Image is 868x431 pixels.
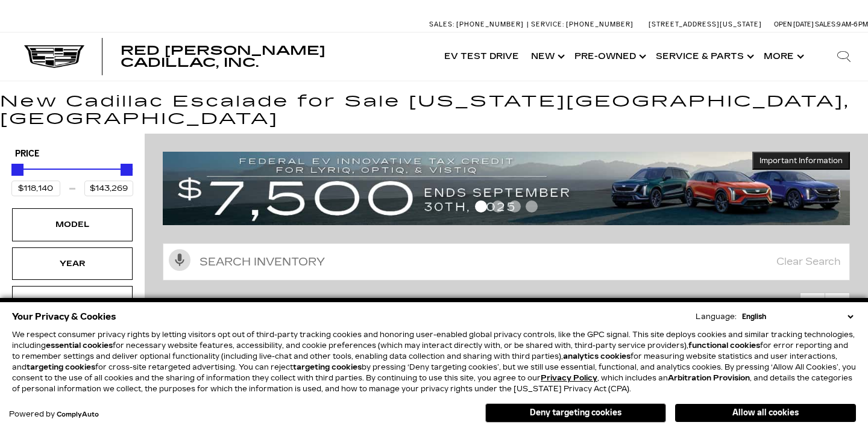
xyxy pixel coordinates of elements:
[15,149,130,160] h5: Price
[46,341,113,350] strong: essential cookies
[815,20,837,28] span: Sales:
[485,403,666,423] button: Deny targeting cookies
[12,329,856,394] p: We respect consumer privacy rights by letting visitors opt out of third-party tracking cookies an...
[563,352,631,361] strong: analytics cookies
[531,20,564,28] span: Service:
[475,200,487,212] span: Go to slide 1
[739,311,856,322] select: Language Select
[758,33,808,81] button: More
[42,296,102,309] div: Make
[429,20,454,28] span: Sales:
[11,160,133,196] div: Price
[525,33,568,81] a: New
[121,45,426,69] a: Red [PERSON_NAME] Cadillac, Inc.
[163,243,850,281] input: Search Inventory
[9,411,99,418] div: Powered by
[568,33,650,81] a: Pre-Owned
[696,313,737,320] div: Language:
[675,404,856,422] button: Allow all cookies
[492,200,504,212] span: Go to slide 2
[27,363,95,371] strong: targeting cookies
[456,20,524,28] span: [PHONE_NUMBER]
[429,21,527,28] a: Sales: [PHONE_NUMBER]
[163,152,850,225] img: vrp-tax-ending-august-version
[11,164,24,176] div: Minimum Price
[84,181,133,196] input: Maximum
[752,152,850,170] button: Important Information
[566,20,634,28] span: [PHONE_NUMBER]
[509,200,521,212] span: Go to slide 3
[121,43,325,70] span: Red [PERSON_NAME] Cadillac, Inc.
[12,247,133,280] div: YearYear
[527,21,637,28] a: Service: [PHONE_NUMBER]
[293,363,362,371] strong: targeting cookies
[12,308,116,325] span: Your Privacy & Cookies
[42,218,102,231] div: Model
[668,374,750,382] strong: Arbitration Provision
[24,45,84,68] img: Cadillac Dark Logo with Cadillac White Text
[169,249,190,271] svg: Click to toggle on voice search
[837,20,868,28] span: 9 AM-6 PM
[688,341,760,350] strong: functional cookies
[11,181,60,196] input: Minimum
[121,164,133,176] div: Maximum Price
[759,156,843,166] span: Important Information
[163,294,664,340] span: 5 Vehicles for Sale in [US_STATE][GEOGRAPHIC_DATA], [GEOGRAPHIC_DATA]
[57,411,99,418] a: ComplyAuto
[649,20,762,28] a: [STREET_ADDRESS][US_STATE]
[12,208,133,241] div: ModelModel
[42,257,102,270] div: Year
[650,33,758,81] a: Service & Parts
[12,286,133,318] div: MakeMake
[541,374,597,382] a: Privacy Policy
[438,33,525,81] a: EV Test Drive
[526,200,538,212] span: Go to slide 4
[774,20,814,28] span: Open [DATE]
